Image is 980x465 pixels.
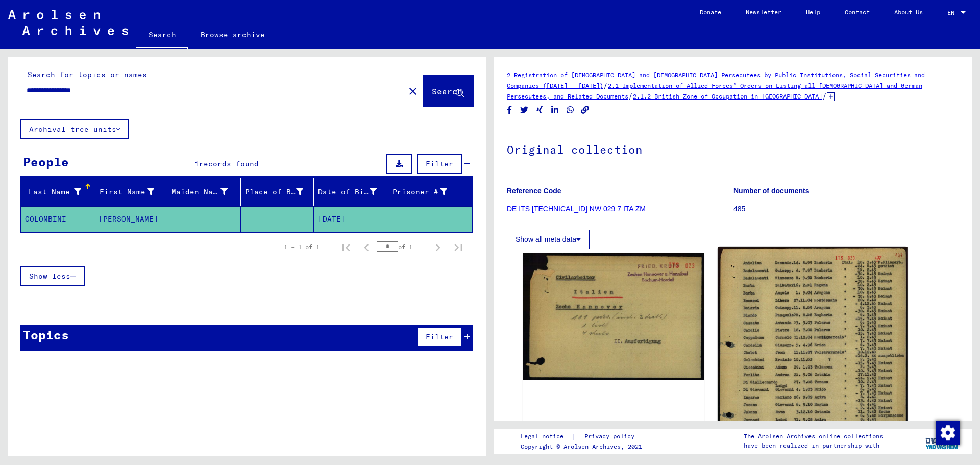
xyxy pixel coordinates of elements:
span: Search [432,86,462,96]
span: Filter [426,332,453,341]
div: People [23,153,69,171]
mat-label: Search for topics or names [28,70,147,79]
button: Share on WhatsApp [565,104,576,116]
button: Share on Xing [534,104,545,116]
span: records found [199,159,259,168]
button: First page [336,237,356,257]
mat-header-cell: Maiden Name [167,178,241,206]
mat-cell: COLOMBINI [21,207,94,232]
div: of 1 [377,242,428,252]
mat-header-cell: Date of Birth [314,178,387,206]
img: Arolsen_neg.svg [8,10,128,35]
img: yv_logo.png [923,428,962,454]
span: Show less [29,272,70,281]
span: / [628,91,633,101]
a: Legal notice [521,431,572,442]
a: DE ITS [TECHNICAL_ID] NW 029 7 ITA ZM [507,205,646,213]
button: Next page [428,237,448,257]
mat-cell: [DATE] [314,207,387,232]
img: 001.jpg [523,253,704,380]
span: 1 [194,159,199,168]
div: Date of Birth [318,187,377,198]
div: Maiden Name [171,184,240,200]
div: Topics [23,326,69,344]
mat-header-cell: Last Name [21,178,94,206]
a: 2 Registration of [DEMOGRAPHIC_DATA] and [DEMOGRAPHIC_DATA] Persecutees by Public Institutions, S... [507,71,925,89]
button: Share on LinkedIn [550,104,560,116]
p: have been realized in partnership with [744,441,883,450]
div: Prisoner # [391,184,460,200]
span: / [603,81,608,90]
div: Maiden Name [171,187,228,198]
span: EN [947,9,959,16]
button: Share on Twitter [519,104,530,116]
mat-header-cell: Prisoner # [387,178,473,206]
a: Browse archive [188,22,277,47]
mat-cell: [PERSON_NAME] [94,207,168,232]
div: Date of Birth [318,184,389,200]
mat-header-cell: First Name [94,178,168,206]
b: Number of documents [733,187,810,195]
button: Share on Facebook [504,104,515,116]
button: Clear [403,81,423,101]
button: Copy link [580,104,591,116]
div: 1 – 1 of 1 [284,242,320,252]
h1: Original collection [507,126,960,171]
p: The Arolsen Archives online collections [744,432,883,441]
mat-header-cell: Place of Birth [241,178,314,206]
div: First Name [99,184,167,200]
button: Previous page [356,237,377,257]
div: | [521,431,647,442]
button: Search [423,75,473,107]
button: Filter [417,327,462,347]
div: Last Name [25,187,81,198]
span: / [822,91,827,101]
div: Prisoner # [391,187,448,198]
a: Search [136,22,188,49]
button: Filter [417,154,462,174]
div: Last Name [25,184,94,200]
button: Show less [20,266,85,286]
div: Place of Birth [245,187,304,198]
a: 2.1 Implementation of Allied Forces’ Orders on Listing all [DEMOGRAPHIC_DATA] and German Persecut... [507,82,922,100]
a: Privacy policy [576,431,647,442]
a: 2.1.2 British Zone of Occupation in [GEOGRAPHIC_DATA] [633,92,822,100]
button: Archival tree units [20,119,129,139]
b: Reference Code [507,187,561,195]
button: Show all meta data [507,230,590,249]
p: 485 [733,204,960,214]
mat-icon: close [407,85,419,97]
p: Copyright © Arolsen Archives, 2021 [521,442,647,451]
img: Change consent [936,421,960,445]
button: Last page [448,237,469,257]
div: Place of Birth [245,184,316,200]
span: Filter [426,159,453,168]
div: First Name [99,187,155,198]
